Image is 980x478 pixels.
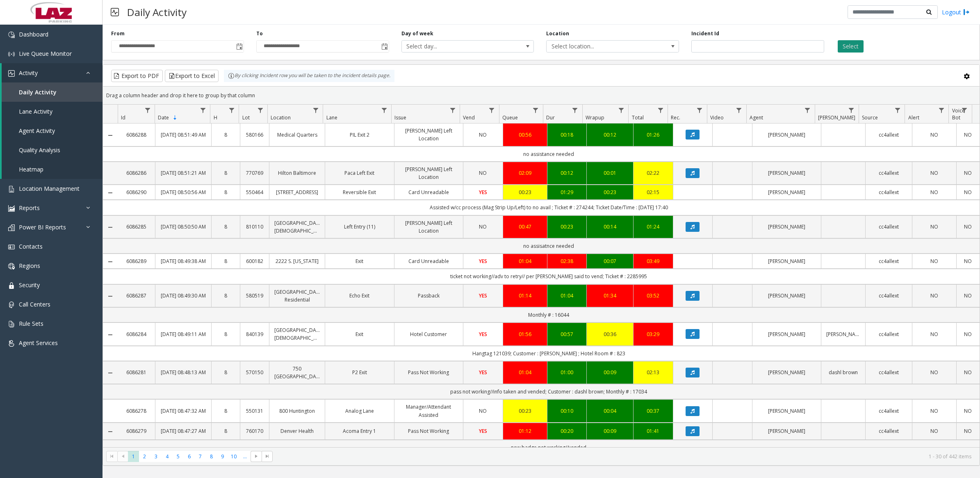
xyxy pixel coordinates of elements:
div: 01:00 [552,368,582,376]
a: Voice Bot Filter Menu [959,105,970,116]
a: Passback [399,292,458,300]
div: 00:23 [508,188,542,196]
div: 02:22 [638,169,668,177]
a: 01:04 [552,292,582,300]
a: [PERSON_NAME] [757,292,816,300]
a: 02:38 [552,257,582,265]
label: Location [546,30,569,37]
a: 570150 [245,368,264,376]
a: 00:20 [552,427,582,435]
img: 'icon' [8,321,15,327]
a: NO [917,188,951,196]
div: 00:18 [552,131,582,139]
a: [GEOGRAPHIC_DATA][DEMOGRAPHIC_DATA] [274,219,320,235]
span: YES [479,292,487,299]
a: P2 Exit [330,368,389,376]
a: 00:12 [592,131,628,139]
a: 02:13 [638,368,668,376]
span: NO [479,223,487,230]
a: 00:04 [592,407,628,415]
img: 'icon' [8,51,15,57]
a: NO [962,223,975,231]
td: no assisatnce needed [118,238,980,254]
label: To [256,30,263,37]
a: 00:07 [592,257,628,265]
a: NO [917,330,951,338]
a: 01:04 [508,257,542,265]
img: 'icon' [8,205,15,212]
span: Select day... [402,41,507,52]
a: 00:12 [552,169,582,177]
div: 00:09 [592,427,628,435]
label: From [111,30,125,37]
a: 770769 [245,169,264,177]
span: Power BI Reports [19,223,66,231]
a: Dur Filter Menu [570,105,581,116]
a: Collapse Details [103,258,118,265]
a: cc4allext [871,407,907,415]
span: NO [479,169,487,176]
span: Dashboard [19,30,48,38]
a: Hotel Customer [399,330,458,338]
a: [PERSON_NAME] Left Location [399,219,458,235]
a: 800 Huntington [274,407,320,415]
a: Collapse Details [103,132,118,139]
a: Activity [2,63,103,82]
div: 01:12 [508,427,542,435]
a: 01:04 [508,368,542,376]
a: NO [917,131,951,139]
a: YES [468,330,498,338]
div: 03:52 [638,292,668,300]
a: Vend Filter Menu [486,105,497,116]
a: Pass Not Working [399,427,458,435]
a: Id Filter Menu [142,105,153,116]
a: Card Unreadable [399,188,458,196]
a: Collapse Details [103,370,118,376]
a: YES [468,292,498,300]
a: 8 [217,169,235,177]
a: 840139 [245,330,264,338]
td: Hangtag 121039; Customer : [PERSON_NAME] ; Hotel Room # : 823 [118,346,980,361]
a: 760170 [245,427,264,435]
a: NO [917,292,951,300]
a: 02:15 [638,188,668,196]
a: Lane Filter Menu [378,105,390,116]
img: logout [963,8,970,16]
a: 6086286 [123,169,150,177]
a: 00:23 [592,188,628,196]
a: 00:09 [592,368,628,376]
a: NO [962,407,975,415]
a: 01:56 [508,330,542,338]
a: 8 [217,407,235,415]
a: Exit [330,257,389,265]
img: infoIcon.svg [228,73,235,79]
a: Lane Activity [2,102,103,121]
a: [DATE] 08:48:13 AM [160,368,206,376]
button: Select [838,40,864,53]
a: NO [468,131,498,139]
a: Exit [330,330,389,338]
a: NO [917,223,951,231]
a: NO [917,368,951,376]
a: 8 [217,368,235,376]
a: 00:14 [592,223,628,231]
span: Daily Activity [19,88,57,96]
div: 00:10 [552,407,582,415]
a: YES [468,188,498,196]
a: 750 [GEOGRAPHIC_DATA] [274,365,320,380]
span: NO [479,131,487,138]
td: Assisted w/cc process (Mag Strip Up/Left) to no avail ; Ticket # : 274244; Ticket Date/Time : [DA... [118,200,980,215]
a: NO [962,292,975,300]
a: Hilton Baltimore [274,169,320,177]
a: 02:09 [508,169,542,177]
span: Location Management [19,185,80,192]
span: YES [479,331,487,338]
a: 00:56 [508,131,542,139]
a: NO [468,169,498,177]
